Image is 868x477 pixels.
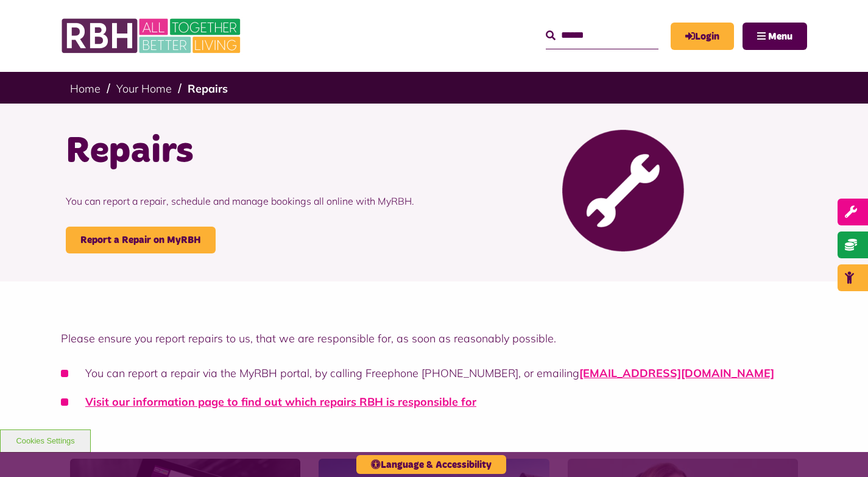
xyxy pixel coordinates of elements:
a: Your Home [116,82,172,96]
li: You can report a repair via the MyRBH portal, by calling Freephone [PHONE_NUMBER], or emailing [61,365,807,381]
a: [EMAIL_ADDRESS][DOMAIN_NAME] [579,366,774,380]
img: RBH [61,12,244,60]
a: Report a Repair on MyRBH [66,227,216,253]
p: Please ensure you report repairs to us, that we are responsible for, as soon as reasonably possible. [61,330,807,347]
iframe: Netcall Web Assistant for live chat [813,422,868,477]
h1: Repairs [66,128,425,175]
button: Navigation [743,23,807,50]
img: Report Repair [562,130,684,252]
a: Repairs [188,82,228,96]
span: Menu [768,32,792,41]
a: Visit our information page to find out which repairs RBH is responsible for [85,395,476,409]
button: Language & Accessibility [356,455,506,474]
p: You can report a repair, schedule and manage bookings all online with MyRBH. [66,175,425,227]
a: MyRBH [671,23,734,50]
a: Home [70,82,101,96]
